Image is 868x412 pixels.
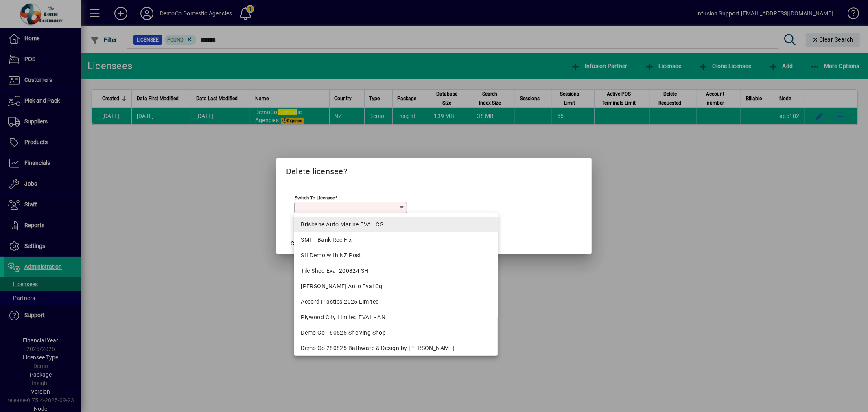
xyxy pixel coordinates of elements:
mat-option: Brisbane Auto Marine EVAL CG [294,217,498,232]
div: [PERSON_NAME] Auto Eval Cg [301,282,491,291]
span: Cancel [291,239,308,248]
div: Brisbane Auto Marine EVAL CG [301,220,491,229]
mat-option: M V Birchall Auto Eval Cg [294,278,498,294]
div: SH Demo with NZ Post [301,251,491,260]
mat-option: Tile Shed Eval 200824 SH [294,263,498,278]
mat-option: Accord Plastics 2025 Limited [294,294,498,309]
div: Demo Co 280825 Bathware & Design by [PERSON_NAME] [301,344,491,353]
div: Plywood City Limited EVAL - AN [301,313,491,322]
mat-option: Demo Co 280825 Bathware & Design by Kristy [294,340,498,356]
mat-label: Switch to licensee [295,195,335,201]
div: SMT - Bank Rec Fix [301,236,491,244]
mat-option: SH Demo with NZ Post [294,248,498,263]
mat-option: Demo Co 160525 Shelving Shop [294,325,498,340]
div: Tile Shed Eval 200824 SH [301,267,491,275]
h2: Delete licensee? [276,158,592,182]
mat-option: SMT - Bank Rec Fix [294,232,498,248]
div: Accord Plastics 2025 Limited [301,298,491,306]
div: Demo Co 160525 Shelving Shop [301,329,491,337]
mat-option: Plywood City Limited EVAL - AN [294,309,498,325]
button: Cancel [286,236,312,251]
